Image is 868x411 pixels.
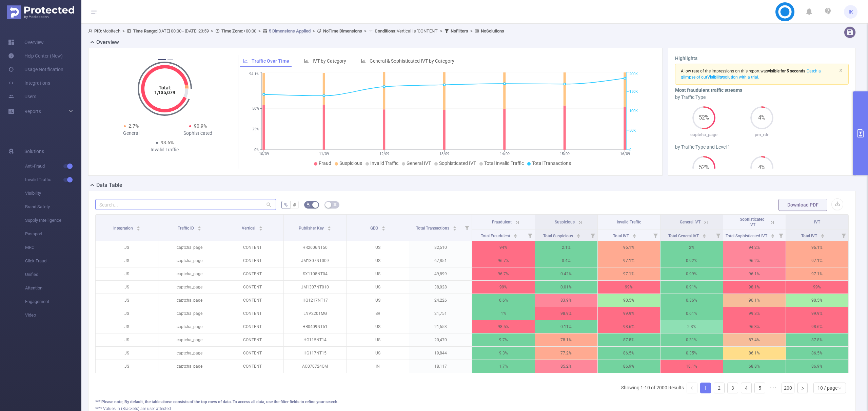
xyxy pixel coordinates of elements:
[782,383,794,393] a: 200
[347,294,409,307] p: US
[249,72,259,77] tspan: 94.1%
[96,254,158,267] p: JS
[439,152,449,156] tspan: 13/09
[25,159,81,173] span: Anti-Fraud
[598,254,660,267] p: 97.1%
[723,333,786,346] p: 87.4%
[723,254,786,267] p: 96.2%
[588,230,597,241] i: Filter menu
[675,144,849,151] div: by Traffic Type and Level 1
[786,347,848,360] p: 86.5%
[370,160,398,166] span: Invalid Traffic
[786,241,848,254] p: 96.1%
[702,233,706,237] div: Sort
[8,76,50,90] a: Integrations
[817,383,837,393] div: 10 / page
[723,267,786,280] p: 96.1%
[381,225,385,227] i: icon: caret-up
[514,233,517,235] i: icon: caret-up
[660,320,723,333] p: 2.3%
[252,106,259,111] tspan: 50%
[259,225,263,229] div: Sort
[98,130,165,137] div: General
[801,234,818,238] span: Total IVT
[254,148,259,152] tspan: 0%
[786,320,848,333] p: 98.6%
[96,38,119,46] h2: Overview
[96,360,158,373] p: JS
[714,383,724,393] a: 2
[96,333,158,346] p: JS
[768,383,779,393] li: Next 5 Pages
[194,123,207,129] span: 90.9%
[651,230,660,241] i: Filter menu
[304,59,309,63] i: icon: bar-chart
[668,234,700,238] span: Total General IVT
[409,254,472,267] p: 67,851
[468,28,475,34] span: >
[221,254,283,267] p: CONTENT
[821,233,825,237] div: Sort
[839,68,843,72] i: icon: close
[632,233,636,235] i: icon: caret-up
[797,383,808,393] li: Next Page
[723,320,786,333] p: 96.3%
[242,226,256,231] span: Vertical
[786,267,848,280] p: 97.1%
[700,383,711,393] li: 1
[500,152,510,156] tspan: 14/09
[675,87,742,93] b: Most fraudulent traffic streams
[347,254,409,267] p: US
[25,173,81,187] span: Invalid Traffic
[284,333,346,346] p: HG115NT14
[284,360,346,373] p: AC070724GM
[95,199,276,210] input: Search...
[409,294,472,307] p: 24,226
[409,281,472,294] p: 38,028
[409,320,472,333] p: 21,653
[259,228,263,230] i: icon: caret-down
[375,28,438,34] span: Vertical Is 'CONTENT'
[409,307,472,320] p: 21,751
[347,347,409,360] p: US
[692,115,715,121] span: 52%
[771,233,774,235] i: icon: caret-up
[598,333,660,346] p: 87.8%
[96,307,158,320] p: JS
[197,225,201,229] div: Sort
[379,152,389,156] tspan: 12/09
[703,235,706,237] i: icon: caret-down
[660,254,723,267] p: 0.92%
[451,28,468,34] b: No Filters
[733,131,791,138] p: pm_rdr
[543,234,574,238] span: Total Suspicious
[347,360,409,373] p: IN
[25,281,81,295] span: Attention
[284,294,346,307] p: HG1217NT17
[755,383,765,393] a: 5
[347,241,409,254] p: US
[681,69,759,73] span: A low rate of the impressions on this report
[158,254,221,267] p: captcha_page
[311,28,317,34] span: >
[632,233,636,237] div: Sort
[347,281,409,294] p: US
[472,307,534,320] p: 1%
[347,267,409,280] p: US
[96,281,158,294] p: JS
[786,307,848,320] p: 99.9%
[165,130,232,137] div: Sophisticated
[754,383,765,393] li: 5
[660,294,723,307] p: 0.36%
[381,225,386,229] div: Sort
[728,383,738,393] a: 3
[88,28,504,34] span: Mobitech [DATE] 00:00 - [DATE] 23:59 +00:00
[370,226,379,231] span: GEO
[133,28,157,34] b: Time Range:
[327,225,331,229] div: Sort
[462,215,472,241] i: Filter menu
[113,226,134,231] span: Integration
[252,127,259,131] tspan: 25%
[786,333,848,346] p: 87.8%
[723,241,786,254] p: 94.2%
